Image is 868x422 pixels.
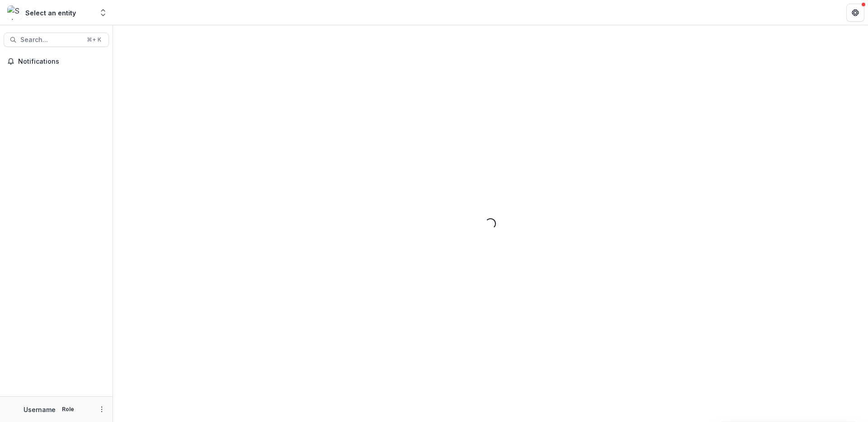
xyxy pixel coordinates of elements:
button: Search... [4,33,109,47]
button: More [96,404,107,415]
div: ⌘ + K [85,35,103,45]
span: Notifications [18,58,105,66]
p: Username [24,405,56,414]
span: Search... [20,36,81,44]
div: Select an entity [25,8,76,18]
button: Get Help [846,4,864,22]
p: Role [59,405,77,413]
button: Notifications [4,54,109,69]
button: Open entity switcher [97,4,109,22]
img: Select an entity [7,5,22,20]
